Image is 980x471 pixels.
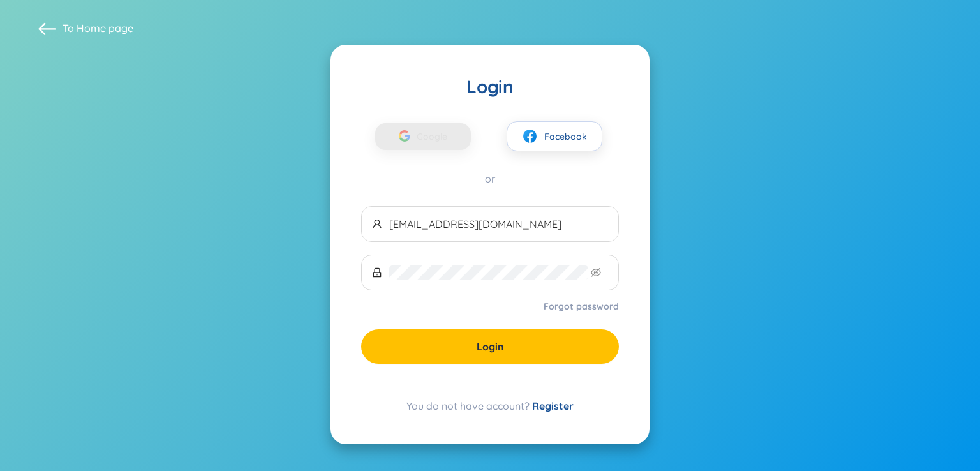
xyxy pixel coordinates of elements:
span: user [372,219,382,229]
input: Username or Email [389,217,608,231]
div: or [361,172,619,186]
span: Facebook [544,130,587,144]
span: Google [417,123,454,150]
button: Login [361,329,619,364]
button: facebookFacebook [507,121,602,151]
span: eye-invisible [591,267,601,278]
span: Login [477,340,504,354]
a: Register [532,400,574,412]
a: Home page [77,22,133,34]
button: Google [375,123,471,150]
div: You do not have account? [361,398,619,414]
img: facebook [522,128,538,144]
div: Login [361,75,619,98]
span: lock [372,267,382,278]
span: To [63,21,133,35]
a: Forgot password [544,300,619,313]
